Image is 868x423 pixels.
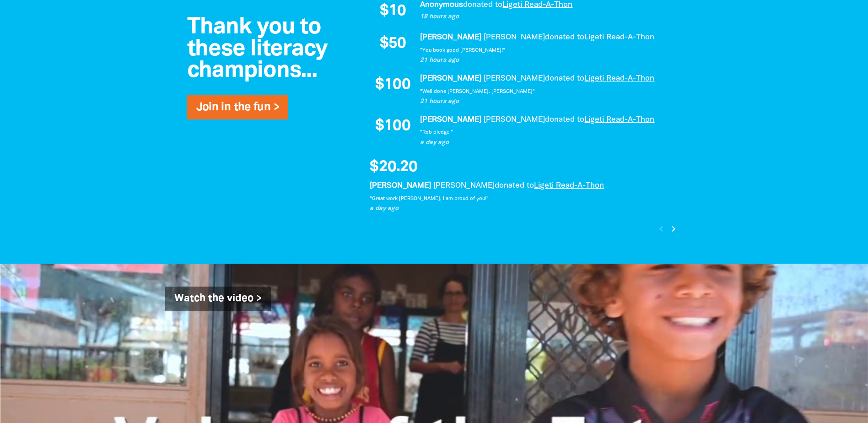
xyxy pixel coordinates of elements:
[420,34,481,41] em: [PERSON_NAME]
[495,182,534,189] span: donated to
[370,196,489,201] em: "Great work [PERSON_NAME], I am proud of you!"
[484,116,545,123] em: [PERSON_NAME]
[196,102,279,113] a: Join in the fun >
[584,75,654,82] a: Ligeti Read-A-Thon
[545,34,584,41] span: donated to
[584,34,654,41] a: Ligeti Read-A-Thon
[667,223,679,235] button: Next page
[420,12,672,22] p: 18 hours ago
[370,204,672,213] p: a day ago
[420,75,481,82] em: [PERSON_NAME]
[420,116,481,123] em: [PERSON_NAME]
[165,287,271,311] a: Watch the video >
[463,1,502,8] span: donated to
[420,48,505,53] em: "You book good [PERSON_NAME]!"
[380,4,406,19] span: $10
[420,89,535,94] em: "Well done [PERSON_NAME]. [PERSON_NAME]"
[420,56,672,65] p: 21 hours ago
[380,36,406,52] span: $50
[375,77,410,93] span: $100
[484,75,545,82] em: [PERSON_NAME]
[187,17,328,81] span: Thank you to these literacy champions...
[420,1,463,8] em: Anonymous
[534,182,604,189] a: Ligeti Read-A-Thon
[502,1,572,8] a: Ligeti Read-A-Thon
[420,130,453,135] em: "Rob pledge "
[420,97,672,106] p: 21 hours ago
[545,75,584,82] span: donated to
[545,116,584,123] span: donated to
[433,182,495,189] em: [PERSON_NAME]
[370,182,431,189] em: [PERSON_NAME]
[370,160,417,175] span: $20.20
[375,119,410,134] span: $100
[420,138,672,147] p: a day ago
[484,34,545,41] em: [PERSON_NAME]
[584,116,654,123] a: Ligeti Read-A-Thon
[668,223,679,234] i: chevron_right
